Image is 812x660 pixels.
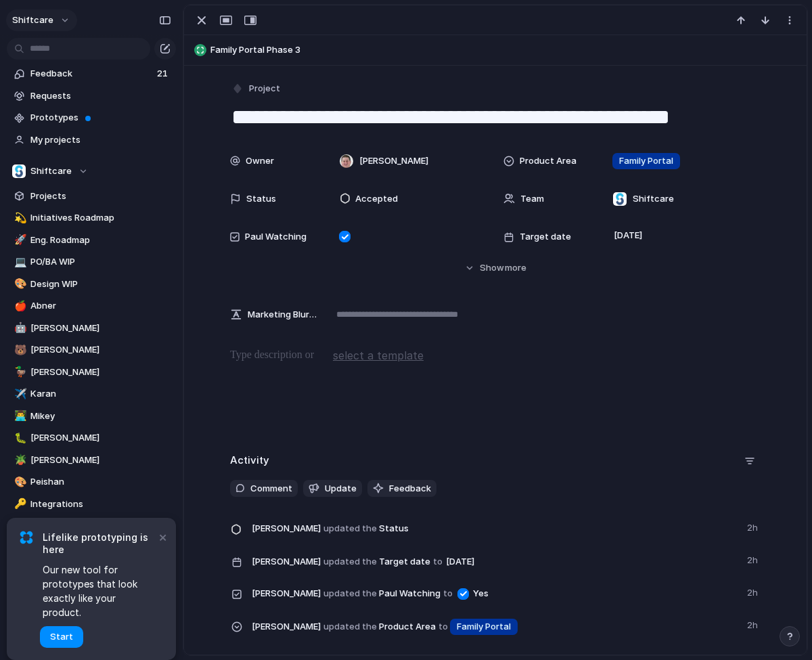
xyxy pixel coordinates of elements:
[303,480,362,498] button: Update
[7,208,176,228] a: 💫Initiatives Roadmap
[30,67,153,81] span: Feedback
[14,232,24,248] div: 🚀
[30,410,171,423] span: Mikey
[12,322,26,335] button: 🤖
[633,192,674,206] span: Shiftcare
[619,154,673,168] span: Family Portal
[7,108,176,128] a: Prototypes
[157,67,171,81] span: 21
[438,620,448,634] span: to
[50,630,73,644] span: Start
[43,563,156,619] span: Our new tool for prototypes that look exactly like your product.
[443,587,453,600] span: to
[323,587,377,600] span: updated the
[14,299,24,314] div: 🍎
[333,347,424,364] span: select a template
[12,366,26,379] button: 🦆
[14,475,24,490] div: 🎨
[230,480,298,498] button: Comment
[12,278,26,291] button: 🎨
[30,299,171,313] span: Abner
[230,453,269,468] h2: Activity
[30,366,171,379] span: [PERSON_NAME]
[252,587,321,600] span: [PERSON_NAME]
[14,255,24,270] div: 💻
[30,278,171,291] span: Design WIP
[473,587,489,600] span: Yes
[12,299,26,313] button: 🍎
[457,620,511,634] span: Family Portal
[246,192,276,206] span: Status
[30,111,171,125] span: Prototypes
[252,555,321,569] span: [PERSON_NAME]
[7,230,176,250] a: 🚀Eng. Roadmap
[12,211,26,225] button: 💫
[30,255,171,269] span: PO/BA WIP
[323,620,377,634] span: updated the
[12,343,26,357] button: 🐻
[7,384,176,404] div: ✈️Karan
[7,318,176,338] div: 🤖[PERSON_NAME]
[747,584,761,600] span: 2h
[30,343,171,357] span: [PERSON_NAME]
[520,154,577,168] span: Product Area
[12,431,26,445] button: 🐛
[7,472,176,492] div: 🎨Peishan
[367,480,436,498] button: Feedback
[154,529,171,545] button: Dismiss
[14,496,24,512] div: 🔑
[12,255,26,269] button: 💻
[520,192,544,206] span: Team
[7,296,176,316] a: 🍎Abner
[12,475,26,489] button: 🎨
[12,234,26,247] button: 🚀
[210,43,800,57] span: Family Portal Phase 3
[747,519,761,535] span: 2h
[7,494,176,514] a: 🔑Integrations
[14,320,24,336] div: 🤖
[520,230,571,244] span: Target date
[7,428,176,448] a: 🐛[PERSON_NAME]
[30,387,171,401] span: Karan
[12,387,26,401] button: ✈️
[610,227,646,244] span: [DATE]
[7,274,176,294] div: 🎨Design WIP
[14,364,24,380] div: 🦆
[250,482,292,496] span: Comment
[229,79,284,99] button: Project
[359,154,428,168] span: [PERSON_NAME]
[331,345,426,366] button: select a template
[433,555,443,569] span: to
[7,340,176,360] div: 🐻[PERSON_NAME]
[252,522,321,535] span: [PERSON_NAME]
[7,516,176,536] a: 🧪EVV
[7,362,176,382] a: 🦆[PERSON_NAME]
[30,89,171,103] span: Requests
[480,261,504,275] span: Show
[7,450,176,470] a: 🪴[PERSON_NAME]
[252,519,739,537] span: Status
[7,161,176,181] button: Shiftcare
[40,626,83,648] button: Start
[12,410,26,423] button: 👨‍💻
[14,211,24,226] div: 💫
[248,308,317,322] span: Marketing Blurb (15-20 Words)
[323,555,377,569] span: updated the
[7,186,176,206] a: Projects
[7,252,176,272] a: 💻PO/BA WIP
[30,431,171,445] span: [PERSON_NAME]
[14,431,24,446] div: 🐛
[30,475,171,489] span: Peishan
[190,39,800,61] button: Family Portal Phase 3
[249,82,280,95] span: Project
[30,454,171,467] span: [PERSON_NAME]
[14,276,24,292] div: 🎨
[7,406,176,426] a: 👨‍💻Mikey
